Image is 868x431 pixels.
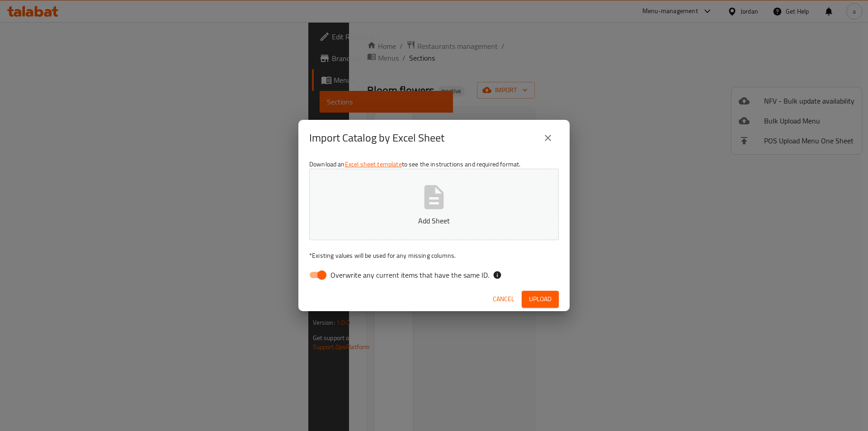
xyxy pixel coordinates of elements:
button: Add Sheet [309,169,559,240]
h2: Import Catalog by Excel Sheet [309,131,444,145]
svg: If the overwrite option isn't selected, then the items that match an existing ID will be ignored ... [493,270,502,279]
p: Add Sheet [323,215,545,226]
p: Existing values will be used for any missing columns. [309,251,559,260]
div: Download an to see the instructions and required format. [298,156,570,287]
a: Excel sheet template [345,158,402,170]
span: Overwrite any current items that have the same ID. [330,270,489,280]
button: Upload [522,291,559,308]
span: Cancel [493,294,514,305]
button: Cancel [489,291,518,308]
span: Upload [529,294,552,305]
button: close [537,127,559,149]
